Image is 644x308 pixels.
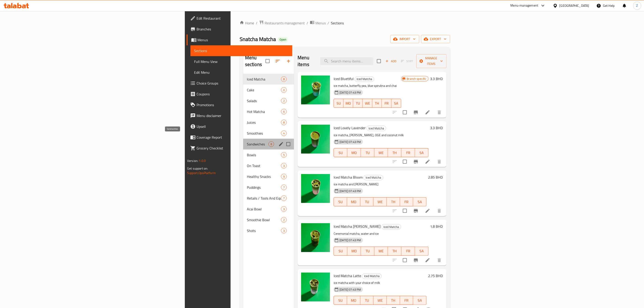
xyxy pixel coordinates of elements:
span: Iced Matcha [382,224,401,230]
button: SU [334,296,347,305]
a: Coverage Report [187,132,292,143]
button: WE [363,99,372,108]
div: Iced Matcha [362,274,382,279]
span: MO [349,297,359,304]
button: SU [334,197,347,206]
span: SA [415,297,425,304]
a: Menus [187,34,292,45]
span: On Toast [247,163,281,168]
span: Smoothie Bowl [247,217,281,223]
span: WE [375,297,385,304]
div: Smoothie Bowl2 [243,214,294,225]
button: SA [415,148,429,157]
a: Sections [190,45,292,56]
button: FR [401,247,415,256]
button: delete [434,205,445,216]
div: Bowls [247,152,281,158]
h6: 3.3 BHD [430,125,443,131]
span: [DATE] 07:43 PM [338,189,363,193]
span: Iced Matcha [247,76,281,82]
span: 6 [281,110,286,114]
span: WE [364,100,371,107]
a: Support.OpsPlatform [187,170,216,176]
button: TU [360,296,374,305]
span: Select section first [398,58,416,65]
span: 9 [281,175,286,179]
span: FR [384,100,390,107]
span: Iced Lovely Lavender [334,124,366,131]
span: Edit Menu [194,70,289,75]
h6: 1.8 BHD [430,223,443,230]
button: Branch-specific-item [410,255,421,266]
span: FR [402,297,412,304]
span: Menus [197,37,289,43]
span: Shots [247,228,281,233]
button: Add [384,58,398,65]
span: MO [349,149,359,156]
span: Iced Matcha [367,126,386,131]
div: Healthy Snacks [247,174,281,179]
span: SU [336,199,345,205]
span: TU [362,199,372,205]
button: TH [387,197,400,206]
div: Puddings7 [243,182,294,193]
span: Retails / Tools And Equipments [247,195,281,201]
button: Branch-specific-item [410,156,421,167]
button: delete [434,156,445,167]
div: Iced Matcha [355,76,374,82]
span: Choice Groups [197,80,289,86]
span: Sort sections [272,56,283,67]
div: Healthy Snacks9 [243,171,294,182]
img: Iced Matcha Latte [301,273,330,301]
button: FR [400,197,413,206]
button: WE [374,247,388,256]
span: export [425,36,447,42]
span: TH [390,149,400,156]
button: FR [382,99,392,108]
li: / [307,20,308,26]
div: items [281,152,287,158]
button: TU [360,197,374,206]
span: 3 [281,164,286,168]
span: Iced Matcha [364,175,383,180]
div: items [281,195,287,201]
button: WE [374,197,387,206]
div: Acai Bowl3 [243,204,294,214]
button: Branch-specific-item [410,107,421,118]
span: Coupons [197,91,289,97]
div: items [281,217,287,223]
span: Full Menu View [194,59,289,64]
button: MO [347,247,361,256]
div: Cake0 [243,85,294,95]
button: MO [347,296,360,305]
span: TU [362,297,372,304]
span: Iced Matcha [PERSON_NAME] [334,223,380,230]
a: Edit Menu [190,67,292,78]
span: Iced Matcha [355,76,374,82]
span: Sections [331,20,344,26]
span: Select to update [400,206,410,216]
span: TH [374,100,380,107]
a: Promotions [187,99,292,110]
span: Select to update [400,157,410,166]
div: Iced Matcha [364,175,383,180]
div: items [281,185,287,190]
button: SU [334,148,347,157]
div: Smoothies4 [243,128,294,139]
span: Iced Matcha [362,274,381,279]
div: [GEOGRAPHIC_DATA] [559,3,589,8]
button: import [390,35,419,43]
a: Coupons [187,89,292,99]
span: Branches [197,26,289,32]
span: WE [375,199,385,205]
a: Edit menu item [425,110,430,115]
span: FR [403,149,413,156]
div: Menu-management [511,3,538,8]
div: items [281,120,287,125]
div: Sandwiches8edit [243,139,294,149]
button: WE [374,148,388,157]
span: Sections [194,48,289,53]
span: Add [385,59,397,64]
